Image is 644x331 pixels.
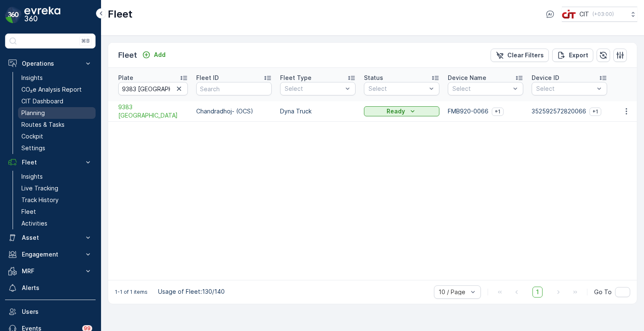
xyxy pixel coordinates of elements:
[18,206,96,218] a: Fleet
[21,144,45,152] p: Settings
[491,49,549,62] button: Clear Filters
[280,74,312,82] p: Fleet Type
[280,107,356,115] p: Dyna Truck
[22,284,92,292] p: Alerts
[18,119,96,131] a: Routes & Tasks
[448,74,486,82] p: Device Name
[22,267,79,275] p: MRF
[196,82,272,95] input: Search
[5,229,96,246] button: Asset
[448,107,488,115] p: FMB920-0066
[139,50,169,60] button: Add
[18,95,96,107] a: CIT Dashboard
[22,308,92,316] p: Users
[532,74,559,82] p: Device ID
[5,303,96,320] a: Users
[118,103,188,120] a: 9383 TXA
[21,109,45,117] p: Planning
[21,97,63,105] p: CIT Dashboard
[22,158,79,167] p: Fleet
[21,132,43,141] p: Cockpit
[18,171,96,182] a: Insights
[18,218,96,229] a: Activities
[118,82,188,95] input: Search
[5,246,96,263] button: Engagement
[81,38,90,44] p: ⌘B
[21,172,43,181] p: Insights
[118,49,137,61] p: Fleet
[158,287,225,296] p: Usage of Fleet : 130/140
[369,85,426,93] p: Select
[387,107,405,115] p: Ready
[24,7,60,23] img: logo_dark-DEwI_e13.png
[552,49,593,62] button: Export
[115,289,148,295] p: 1-1 of 1 items
[18,142,96,154] a: Settings
[22,233,79,242] p: Asset
[118,74,133,82] p: Plate
[18,107,96,119] a: Planning
[285,85,343,93] p: Select
[18,182,96,194] a: Live Tracking
[5,154,96,171] button: Fleet
[495,108,501,115] span: +1
[154,51,166,59] p: Add
[18,72,96,84] a: Insights
[21,208,36,216] p: Fleet
[579,10,589,18] p: CIT
[594,288,612,296] span: Go To
[5,7,22,23] img: logo
[5,280,96,296] a: Alerts
[592,108,598,115] span: +1
[21,85,82,94] p: CO₂e Analysis Report
[118,103,188,120] span: 9383 [GEOGRAPHIC_DATA]
[18,131,96,142] a: Cockpit
[18,194,96,206] a: Track History
[21,184,58,192] p: Live Tracking
[5,263,96,280] button: MRF
[22,59,79,68] p: Operations
[21,74,43,82] p: Insights
[592,11,614,18] p: ( +03:00 )
[562,10,576,19] img: cit-logo_pOk6rL0.png
[452,85,510,93] p: Select
[21,196,59,204] p: Track History
[196,74,219,82] p: Fleet ID
[569,51,588,59] p: Export
[536,85,594,93] p: Select
[18,84,96,95] a: CO₂e Analysis Report
[21,121,65,129] p: Routes & Tasks
[532,287,543,298] span: 1
[5,55,96,72] button: Operations
[532,107,586,115] p: 352592572820066
[22,250,79,259] p: Engagement
[507,51,544,59] p: Clear Filters
[196,107,272,115] p: Chandradhoj- (OCS)
[562,7,637,22] button: CIT(+03:00)
[364,74,383,82] p: Status
[21,219,47,228] p: Activities
[364,106,439,116] button: Ready
[108,8,132,21] p: Fleet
